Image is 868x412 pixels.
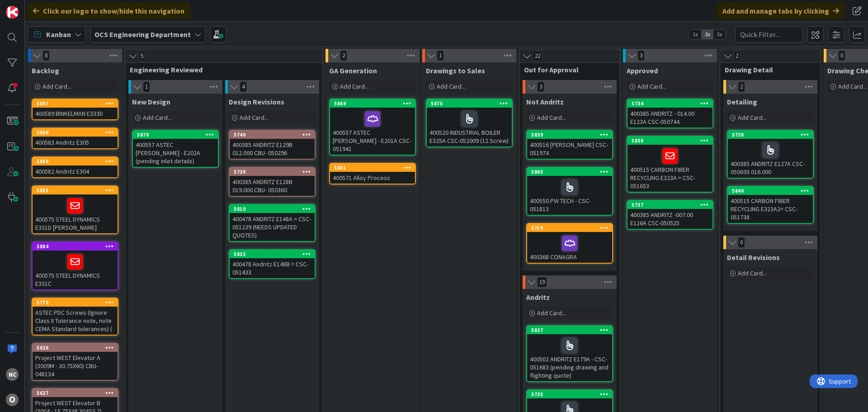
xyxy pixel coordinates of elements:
a: 5779ASTEC PDC Screws (Ignore Class II Tolerance note, note CEMA Standard tolerances) ( [32,298,118,336]
div: 5840 [728,187,813,195]
b: OCS Engineering Department [94,30,191,39]
span: 19 [537,277,547,288]
div: 5897400589 BINKELMAN E333D [33,99,118,119]
span: Add Card... [537,309,566,317]
div: 5739 [230,168,315,176]
a: 5870400557 ASTEC [PERSON_NAME] - E202A (pending inlet details) [132,130,219,168]
span: Andritz [526,293,550,302]
div: 400385 ANDRITZ E129B 012.000 CBU- 050296 [230,139,315,159]
span: Design Revisions [229,97,284,106]
div: 5810 [234,206,315,212]
span: Add Card... [738,114,767,122]
div: 5897 [33,99,118,108]
a: 5827400502 ANDRITZ E179A - CSC-051683 (pending drawing and flighting quote) [526,325,613,382]
div: 5627 [37,390,118,396]
div: 5890 [37,129,118,136]
span: Kanban [46,29,71,40]
div: 400575 STEEL DYNAMICS E331C [33,251,118,289]
div: 5881400571 Alloy Process [330,164,415,184]
div: 400575 STEEL DYNAMICS E331D [PERSON_NAME] [33,194,118,233]
div: 5737 [627,201,712,209]
a: 5881400571 Alloy Process [329,163,416,185]
div: 400516 [PERSON_NAME] CSC-051974 [527,139,612,159]
span: GA Generation [329,66,377,75]
div: 5838 [632,137,712,144]
div: 5870 [133,131,218,139]
div: 5719 [531,225,612,231]
div: 5869 [334,100,415,107]
img: Visit kanbanzone.com [6,6,19,19]
a: 5838400515 CARBON FIBER RECYCLING E323A = CSC-051653 [627,136,713,193]
input: Quick Filter... [735,26,803,43]
span: 4 [240,81,247,92]
div: Add and manage tabs by clicking [717,3,844,19]
div: 5839400516 [PERSON_NAME] CSC-051974 [527,131,612,159]
div: 400571 Alloy Process [330,172,415,184]
div: 5827 [531,327,612,333]
a: 5734400385 ANDRITZ - 014.00 E123A CSC-050744 [627,99,713,128]
div: 5884 [37,243,118,250]
a: 5884400575 STEEL DYNAMICS E331C [32,242,118,290]
div: 5889400582 Andritz E304 [33,157,118,177]
div: 5870400557 ASTEC [PERSON_NAME] - E202A (pending inlet details) [133,131,218,167]
div: 5779ASTEC PDC Screws (Ignore Class II Tolerance note, note CEMA Standard tolerances) ( [33,298,118,335]
span: Add Card... [838,82,867,90]
div: 5739400385 ANDRITZ E128B 019.000 CBU- 050360 [230,168,315,196]
div: 400502 ANDRITZ E179A - CSC-051683 (pending drawing and flighting quote) [527,334,612,381]
div: 5838 [627,137,712,145]
span: Add Card... [537,114,566,122]
div: 5779 [37,299,118,306]
span: 2x [701,30,713,39]
div: 5738400385 ANDRITZ E127A CSC- 050693 016.000 [728,131,813,178]
div: 400478 Andritz E148B = CSC-051433 [230,258,315,278]
div: 5833400478 Andritz E148B = CSC-051433 [230,250,315,278]
div: 400520 INDUSTRIAL BOILER E325A CSC-052009 (12 Screw) [427,108,512,147]
span: Add Card... [42,82,71,90]
span: 2 [738,81,745,92]
a: 5740400385 ANDRITZ E129B 012.000 CBU- 050296 [229,130,316,160]
span: Not Andritz [526,97,564,106]
span: Support [19,1,41,12]
a: 5626Project WEST Elevator A (3009M - 30.75X60) CBU-048134 [32,343,118,381]
span: 22 [533,51,542,62]
span: Add Card... [738,269,767,277]
div: 5865 [531,169,612,175]
span: 2 [733,51,741,62]
div: 5737 [632,202,712,208]
div: 5738 [732,132,813,138]
div: 5889 [37,158,118,165]
div: 5833 [230,250,315,258]
span: Add Card... [637,82,666,90]
div: 5889 [33,157,118,166]
a: 5738400385 ANDRITZ E127A CSC- 050693 016.000 [727,130,814,179]
div: 5735 [527,390,612,398]
span: Add Card... [240,114,269,122]
div: Click our logo to show/hide this navigation [28,3,190,19]
div: 400557 ASTEC [PERSON_NAME] - E202A (pending inlet details) [133,139,218,167]
a: 5810400478 ANDRITZ E148A = CSC-051239 (NEEDS UPDATED QUOTES) [229,204,316,242]
div: 5734 [627,99,712,108]
div: 5719400368 CONAGRA [527,224,612,263]
span: 5 [138,51,146,62]
div: 5881 [330,164,415,172]
div: 5827 [527,326,612,334]
span: 1 [143,81,150,92]
span: Add Card... [437,82,466,90]
span: Drawing Detail [725,65,809,74]
div: 5840400515 CARBON FIBER RECYCLING E323A2= CSC-051738 [728,187,813,223]
div: 5890 [33,128,118,137]
div: 400557 ASTEC [PERSON_NAME] - E201A CSC-051941 [330,108,415,155]
span: 1 [437,50,444,61]
div: 5626 [37,345,118,351]
div: NC [6,368,19,381]
a: 5833400478 Andritz E148B = CSC-051433 [229,249,316,279]
a: 5890400583 Andritz E305 [32,128,118,149]
span: Engineering Reviewed [130,65,311,74]
div: 400583 Andritz E305 [33,137,118,148]
div: 5884 [33,242,118,251]
div: 5740400385 ANDRITZ E129B 012.000 CBU- 050296 [230,131,315,159]
div: 5734400385 ANDRITZ - 014.00 E123A CSC-050744 [627,99,712,128]
div: 5885 [33,186,118,194]
a: 5869400557 ASTEC [PERSON_NAME] - E201A CSC-051941 [329,99,416,156]
div: 5737400385 ANDRITZ -007.00 E126A CSC-050525 [627,201,712,229]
